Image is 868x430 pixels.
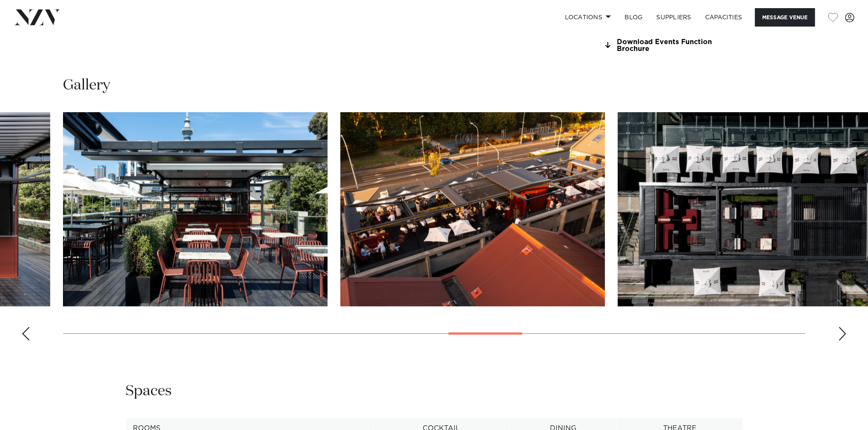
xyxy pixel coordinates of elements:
[126,382,172,401] h2: Spaces
[558,8,618,27] a: Locations
[63,112,327,306] swiper-slide: 15 / 27
[618,8,649,27] a: BLOG
[14,9,60,25] img: nzv-logo.png
[698,8,749,27] a: Capacities
[63,112,327,306] img: Event space for hire at Darling on Drake
[603,39,743,53] a: Download Events Function Brochure
[340,112,605,306] img: Darling on Drake rooftop at sunset
[755,8,815,27] button: Message Venue
[649,8,698,27] a: SUPPLIERS
[340,112,605,306] swiper-slide: 16 / 27
[63,76,110,95] h2: Gallery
